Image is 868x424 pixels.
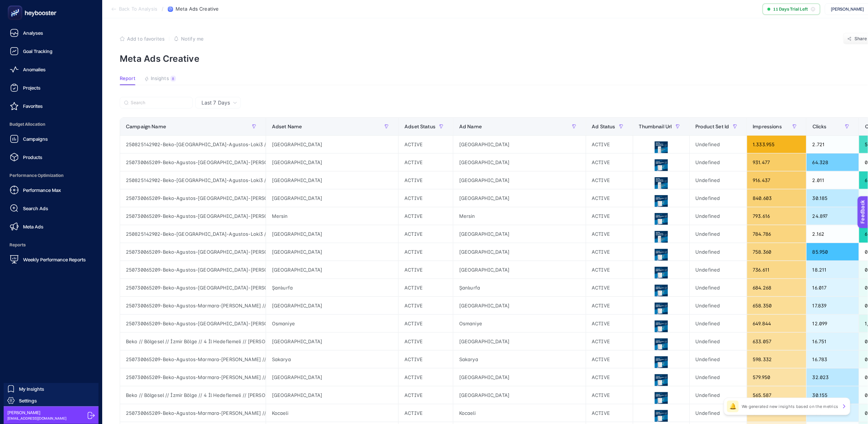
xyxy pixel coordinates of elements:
[23,30,43,36] span: Analyses
[120,136,266,153] div: 250825142902-Beko-[GEOGRAPHIC_DATA]-Agustos-Loki3 // Beko // Bölgesel // İzmir Bölge 1 İl Hedefle...
[120,36,165,42] button: Add to favorites
[807,189,859,207] div: 30.185
[120,333,266,350] div: Beko // Bölgesel // İzmir Bölge // 4 İl Hedeflemeli // [PERSON_NAME] // Facebook + Instagram // O...
[6,219,96,234] a: Meta Ads
[399,154,453,171] div: ACTIVE
[586,386,633,404] div: ACTIVE
[690,404,747,422] div: Undefined
[399,136,453,153] div: ACTIVE
[807,333,859,350] div: 16.751
[23,48,53,54] span: Goal Tracking
[181,36,204,42] span: Notify me
[7,416,66,421] span: [EMAIL_ADDRESS][DOMAIN_NAME]
[399,171,453,189] div: ACTIVE
[690,315,747,332] div: Undefined
[6,99,96,113] a: Favorites
[586,243,633,261] div: ACTIVE
[126,124,166,129] span: Campaign Name
[120,189,266,207] div: 250730065209-Beko-Agustos-[GEOGRAPHIC_DATA]-[PERSON_NAME] // Beko // Bölgesel // Adana Bölge // 4...
[120,171,266,189] div: 250825142902-Beko-[GEOGRAPHIC_DATA]-Agustos-Loki3 // Beko // Bölgesel // Ankara Bölge 1 İl Hedefl...
[4,383,99,395] a: My Insights
[23,67,46,72] span: Anomalies
[399,207,453,225] div: ACTIVE
[19,386,44,392] span: My Insights
[586,368,633,386] div: ACTIVE
[453,315,585,332] div: Osmaniye
[151,76,169,82] span: Insights
[586,404,633,422] div: ACTIVE
[266,368,398,386] div: [GEOGRAPHIC_DATA]
[201,99,230,106] span: Last 7 Days
[807,368,859,386] div: 32.023
[266,189,398,207] div: [GEOGRAPHIC_DATA]
[453,243,585,261] div: [GEOGRAPHIC_DATA]
[453,368,585,386] div: [GEOGRAPHIC_DATA]
[747,225,806,243] div: 784.786
[586,261,633,279] div: ACTIVE
[747,207,806,225] div: 793.616
[120,154,266,171] div: 250730065209-Beko-Agustos-[GEOGRAPHIC_DATA]-[PERSON_NAME] // Beko // Bölgesel // Ankara Bölge // ...
[23,103,43,109] span: Favorites
[6,132,96,146] a: Campaigns
[399,386,453,404] div: ACTIVE
[690,333,747,350] div: Undefined
[807,315,859,332] div: 12.099
[586,315,633,332] div: ACTIVE
[399,315,453,332] div: ACTIVE
[120,404,266,422] div: 250730065209-Beko-Agustos-Marmara-[PERSON_NAME] // Beko // Bölgesel // Marmara & Batı Karadeniz B...
[6,150,96,164] a: Products
[23,136,48,142] span: Campaigns
[176,6,219,12] span: Meta Ads Creative
[807,225,859,243] div: 2.162
[6,201,96,216] a: Search Ads
[23,224,43,230] span: Meta Ads
[120,386,266,404] div: Beko // Bölgesel // İzmir Bölge // 4 İl Hedeflemeli // [PERSON_NAME] // Facebook + Instagram // O...
[266,207,398,225] div: Mersin
[453,189,585,207] div: [GEOGRAPHIC_DATA]
[266,386,398,404] div: [GEOGRAPHIC_DATA]
[453,225,585,243] div: [GEOGRAPHIC_DATA]
[586,154,633,171] div: ACTIVE
[855,36,868,42] span: Share
[120,297,266,314] div: 250730065209-Beko-Agustos-Marmara-[PERSON_NAME] // Beko // Bölgesel // Marmara & Batı Karadeniz B...
[586,351,633,368] div: ACTIVE
[753,124,782,129] span: Impressions
[690,261,747,279] div: Undefined
[266,315,398,332] div: Osmaniye
[690,154,747,171] div: Undefined
[453,207,585,225] div: Mersin
[266,333,398,350] div: [GEOGRAPHIC_DATA]
[266,351,398,368] div: Sakarya
[807,386,859,404] div: 30.155
[807,207,859,225] div: 24.897
[399,404,453,422] div: ACTIVE
[399,225,453,243] div: ACTIVE
[690,297,747,314] div: Undefined
[459,124,482,129] span: Ad Name
[23,154,42,160] span: Products
[690,136,747,153] div: Undefined
[399,279,453,296] div: ACTIVE
[399,189,453,207] div: ACTIVE
[120,243,266,261] div: 250730065209-Beko-Agustos-[GEOGRAPHIC_DATA]-[PERSON_NAME] // Beko // Bölgesel // İstanbul Bölge /...
[266,225,398,243] div: [GEOGRAPHIC_DATA]
[23,187,61,193] span: Performance Max
[6,168,96,183] span: Performance Optimization
[747,315,806,332] div: 649.844
[266,261,398,279] div: [GEOGRAPHIC_DATA]
[586,171,633,189] div: ACTIVE
[690,207,747,225] div: Undefined
[453,351,585,368] div: Sakarya
[399,333,453,350] div: ACTIVE
[747,154,806,171] div: 931.477
[747,386,806,404] div: 565.587
[120,207,266,225] div: 250730065209-Beko-Agustos-[GEOGRAPHIC_DATA]-[PERSON_NAME] // Beko // Bölgesel // Adana Bölge // 4...
[266,404,398,422] div: Kocaeli
[453,171,585,189] div: [GEOGRAPHIC_DATA]
[7,410,66,416] span: [PERSON_NAME]
[266,154,398,171] div: [GEOGRAPHIC_DATA]
[6,117,96,132] span: Budget Allocation
[23,205,48,211] span: Search Ads
[6,44,96,58] a: Goal Tracking
[592,124,615,129] span: Ad Status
